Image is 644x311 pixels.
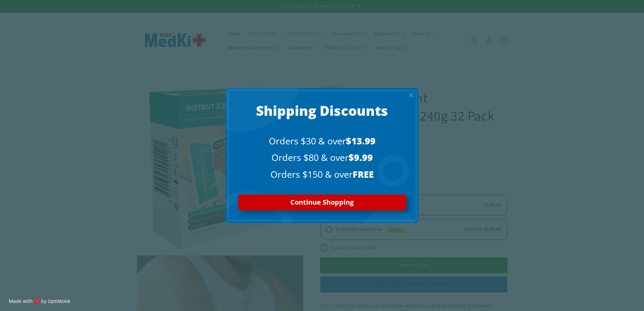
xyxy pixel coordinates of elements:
[290,198,354,207] span: Continue Shopping
[346,135,376,147] span: $13.99
[269,135,346,147] span: Orders $30 & over
[9,298,70,304] a: Made with ♥️ by OptiMonk
[349,151,373,164] span: $9.99
[270,168,353,180] span: Orders $150 & over
[256,101,388,120] span: Shipping Discounts
[271,151,349,164] span: Orders $80 & over
[409,91,414,99] span: X
[353,168,374,180] span: FREE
